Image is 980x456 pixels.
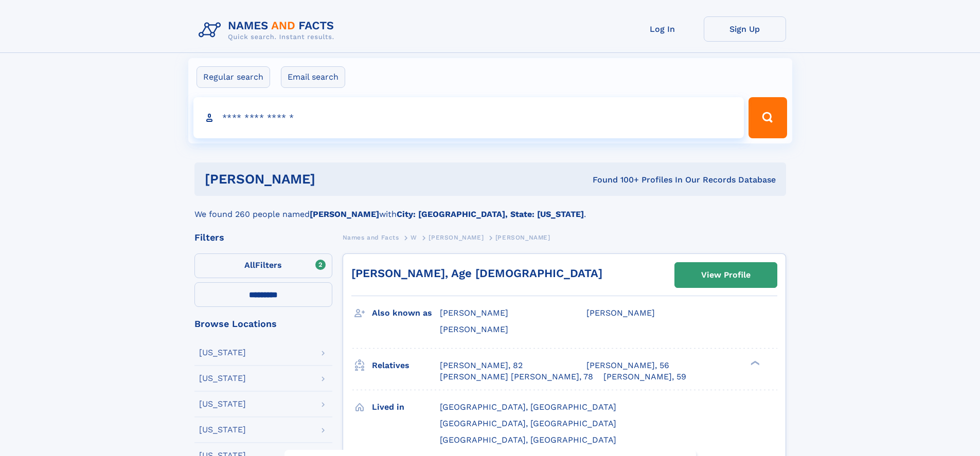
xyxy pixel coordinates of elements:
[197,66,270,88] label: Regular search
[701,263,751,287] div: View Profile
[194,233,332,242] div: Filters
[429,234,484,241] span: [PERSON_NAME]
[495,234,550,241] span: [PERSON_NAME]
[586,308,655,318] span: [PERSON_NAME]
[194,196,786,221] div: We found 260 people named with .
[586,360,669,371] a: [PERSON_NAME], 56
[440,402,616,412] span: [GEOGRAPHIC_DATA], [GEOGRAPHIC_DATA]
[205,173,454,186] h1: [PERSON_NAME]
[244,260,255,270] span: All
[411,231,417,244] a: W
[199,374,246,382] div: [US_STATE]
[411,234,417,241] span: W
[748,359,760,366] div: ❯
[199,426,246,434] div: [US_STATE]
[281,66,345,88] label: Email search
[440,371,593,382] a: [PERSON_NAME] [PERSON_NAME], 78
[440,418,616,428] span: [GEOGRAPHIC_DATA], [GEOGRAPHIC_DATA]
[199,349,246,357] div: [US_STATE]
[351,267,602,280] a: [PERSON_NAME], Age [DEMOGRAPHIC_DATA]
[199,400,246,408] div: [US_STATE]
[194,319,332,329] div: Browse Locations
[603,371,686,382] a: [PERSON_NAME], 59
[372,357,440,374] h3: Relatives
[440,324,508,334] span: [PERSON_NAME]
[704,16,786,42] a: Sign Up
[454,174,776,186] div: Found 100+ Profiles In Our Records Database
[749,97,787,138] button: Search Button
[310,209,379,219] b: [PERSON_NAME]
[621,16,704,42] a: Log In
[397,209,584,219] b: City: [GEOGRAPHIC_DATA], State: [US_STATE]
[194,16,343,44] img: Logo Names and Facts
[372,398,440,416] h3: Lived in
[194,253,332,278] label: Filters
[429,231,484,244] a: [PERSON_NAME]
[440,360,523,371] a: [PERSON_NAME], 82
[440,435,616,445] span: [GEOGRAPHIC_DATA], [GEOGRAPHIC_DATA]
[675,263,777,287] a: View Profile
[372,304,440,322] h3: Also known as
[343,231,399,244] a: Names and Facts
[193,97,744,138] input: search input
[440,308,508,318] span: [PERSON_NAME]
